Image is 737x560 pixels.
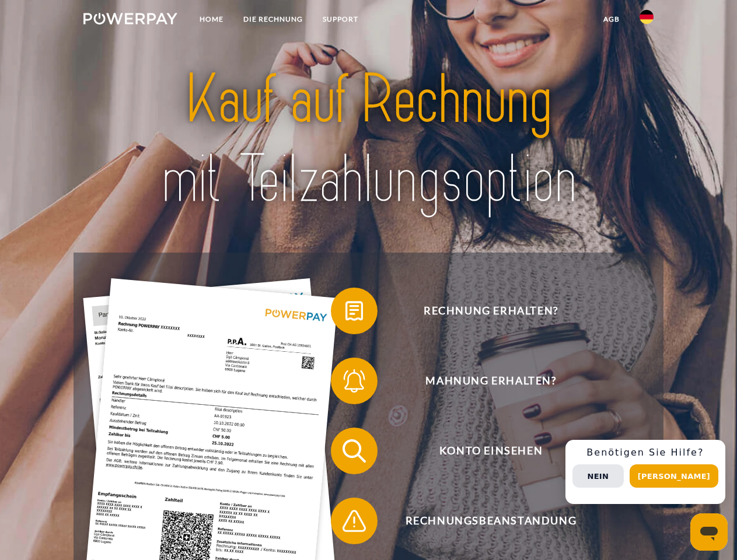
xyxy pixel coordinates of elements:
span: Rechnungsbeanstandung [348,498,634,544]
button: Rechnung erhalten? [331,288,634,334]
span: Konto einsehen [348,428,634,474]
button: Nein [572,464,624,488]
div: Schnellhilfe [565,440,725,504]
img: title-powerpay_de.svg [111,56,626,223]
a: SUPPORT [313,9,368,30]
button: Mahnung erhalten? [331,358,634,404]
a: Home [190,9,233,30]
iframe: Schaltfläche zum Öffnen des Messaging-Fensters [690,513,728,551]
img: logo-powerpay-white.svg [83,13,177,24]
img: qb_warning.svg [340,506,369,535]
button: Rechnungsbeanstandung [331,498,634,544]
img: de [640,10,654,24]
button: [PERSON_NAME] [630,464,718,488]
img: qb_bell.svg [340,366,369,395]
h3: Benötigen Sie Hilfe? [572,447,718,459]
img: qb_search.svg [340,436,369,466]
button: Konto einsehen [331,428,634,474]
span: Mahnung erhalten? [348,358,634,404]
a: agb [593,9,630,30]
span: Rechnung erhalten? [348,288,634,334]
a: DIE RECHNUNG [233,9,313,30]
img: qb_bill.svg [340,296,369,325]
